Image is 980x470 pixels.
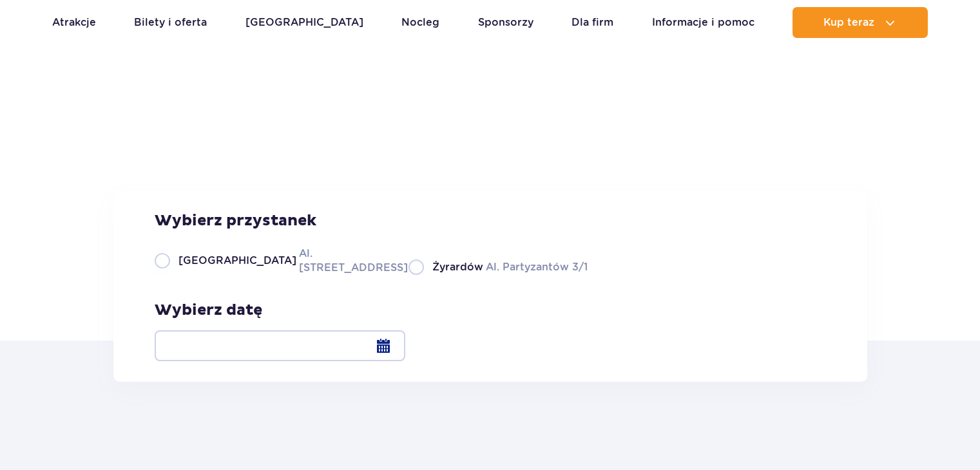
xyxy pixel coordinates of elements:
a: [GEOGRAPHIC_DATA] [245,7,363,38]
a: Informacje i pomoc [652,7,754,38]
label: Al. [STREET_ADDRESS] [155,246,393,275]
h3: Wybierz datę [155,301,405,320]
h3: Wybierz przystanek [155,211,588,230]
a: Sponsorzy [478,7,533,38]
a: Bilety i oferta [134,7,207,38]
span: Kup teraz [823,17,874,28]
span: [GEOGRAPHIC_DATA] [178,254,296,268]
label: Al. Partyzantów 3/1 [408,259,588,275]
span: Żyrardów [432,260,483,274]
a: Atrakcje [52,7,96,38]
a: Nocleg [401,7,439,38]
button: Kup teraz [793,7,928,38]
a: Dla firm [572,7,613,38]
